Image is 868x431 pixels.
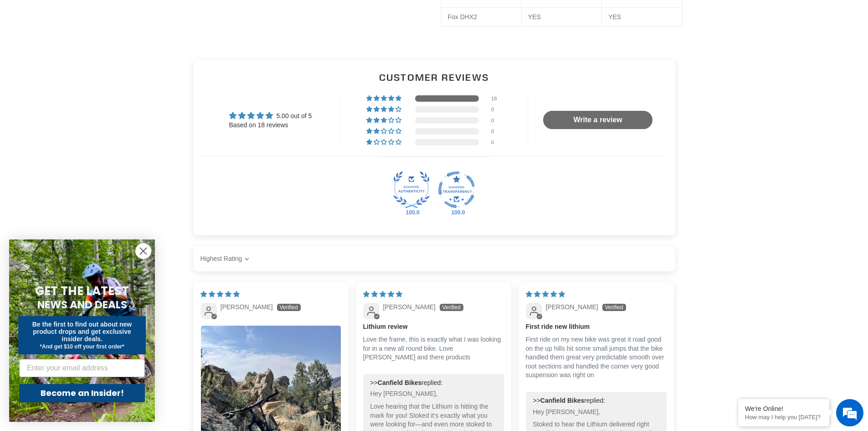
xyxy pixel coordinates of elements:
[378,379,421,386] b: Canfield Bikes
[5,249,174,281] textarea: Type your message and hit 'Enter'
[200,250,252,268] select: Sort dropdown
[363,322,504,332] b: Lithium review
[745,405,822,412] div: We're Online!
[276,112,312,119] span: 5.00 out of 5
[602,7,682,26] td: YES
[438,171,475,208] a: Judge.me Diamond Transparent Shop medal 100.0
[543,111,652,129] a: Write a review
[438,171,475,211] div: Diamond Transparent Shop. Published 100% of verified reviews received in total
[363,335,504,362] p: Love the frame, this is exactly what I was looking for in a new all round bike. Love [PERSON_NAME...
[370,389,497,399] p: Hey [PERSON_NAME],
[540,397,584,404] b: Canfield Bikes
[200,291,240,298] span: 5 star review
[135,243,151,259] button: Close dialog
[526,291,565,298] span: 5 star review
[449,209,464,216] div: 100.0
[40,343,124,350] span: *And get $10 off your first order*
[61,51,167,63] div: Chat with us now
[149,5,171,26] div: Minimize live chat window
[491,95,502,102] div: 18
[526,335,667,380] p: First ride on my new bike was great it road good on the up hills hit some small jumps that the bi...
[383,303,436,311] span: [PERSON_NAME]
[448,13,478,21] span: Fox DHX2
[366,95,403,102] div: 100% (18) reviews with 5 star rating
[533,396,659,405] div: >> replied:
[200,71,668,84] h2: Customer Reviews
[221,303,273,311] span: [PERSON_NAME]
[10,50,24,64] div: Navigation go back
[19,384,145,402] button: Become an Insider!
[393,171,430,211] div: Diamond Authentic Shop. 100% of published reviews are verified reviews
[29,46,52,68] img: d_696896380_company_1647369064580_696896380
[229,121,312,130] div: Based on 18 reviews
[404,209,419,216] div: 100.0
[19,359,145,377] input: Enter your email address
[363,291,402,298] span: 5 star review
[521,7,601,26] td: YES
[526,322,667,332] b: First ride new lithium
[35,283,129,299] span: GET THE LATEST
[546,303,598,311] span: [PERSON_NAME]
[53,115,126,207] span: We're online!
[37,297,127,312] span: NEWS AND DEALS
[229,110,312,121] div: Average rating is 5.00 stars
[32,321,132,343] span: Be the first to find out about new product drops and get exclusive insider deals.
[393,171,430,208] img: Judge.me Diamond Authentic Shop medal
[393,171,430,208] a: Judge.me Diamond Authentic Shop medal 100.0
[370,379,497,388] div: >> replied:
[533,408,659,417] p: Hey [PERSON_NAME],
[745,414,822,421] p: How may I help you today?
[438,171,475,208] img: Judge.me Diamond Transparent Shop medal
